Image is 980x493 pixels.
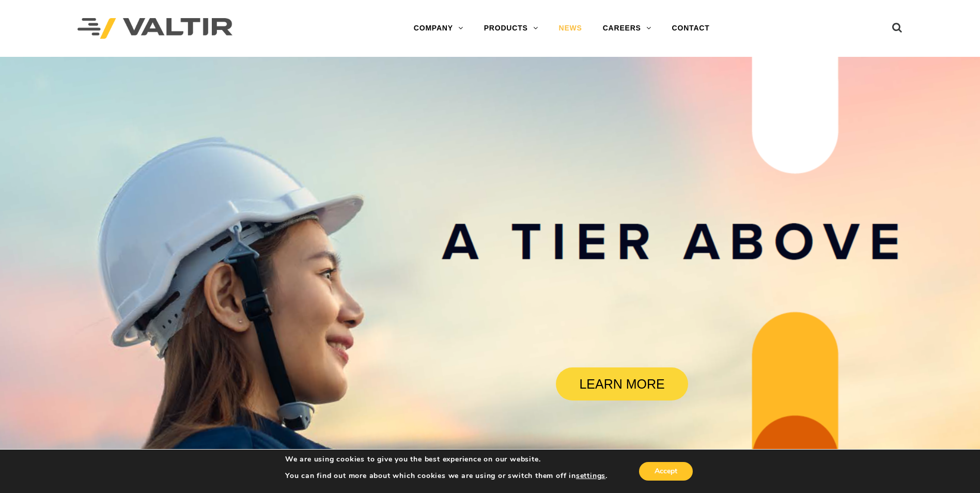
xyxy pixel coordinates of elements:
p: You can find out more about which cookies we are using or switch them off in . [285,471,608,481]
a: COMPANY [403,18,474,39]
button: Accept [639,462,693,481]
a: PRODUCTS [474,18,549,39]
a: CONTACT [662,18,720,39]
p: We are using cookies to give you the best experience on our website. [285,455,608,464]
button: settings [576,471,605,481]
a: NEWS [549,18,593,39]
a: CAREERS [593,18,662,39]
a: LEARN MORE [556,367,688,400]
img: Valtir [77,18,232,39]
